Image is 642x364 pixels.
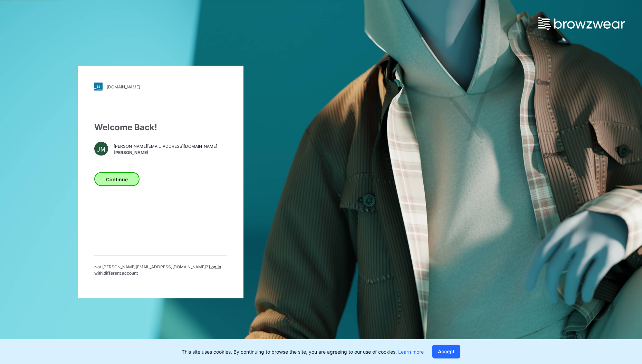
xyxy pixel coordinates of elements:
[538,17,625,30] img: browzwear-logo.e42bd6dac1945053ebaf764b6aa21510.svg
[94,83,103,91] img: stylezone-logo.562084cfcfab977791bfbf7441f1a819.svg
[107,84,140,89] div: [DOMAIN_NAME]
[182,348,424,355] p: This site uses cookies. By continuing to browse the site, you are agreeing to our use of cookies.
[114,143,217,149] span: [PERSON_NAME][EMAIL_ADDRESS][DOMAIN_NAME]
[94,264,227,276] p: Not [PERSON_NAME][EMAIL_ADDRESS][DOMAIN_NAME] ?
[94,142,108,156] div: JM
[398,349,424,355] a: Learn more
[94,172,140,186] button: Continue
[432,345,460,358] button: Accept
[94,121,227,134] div: Welcome Back!
[94,83,227,91] a: [DOMAIN_NAME]
[114,149,217,155] span: [PERSON_NAME]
